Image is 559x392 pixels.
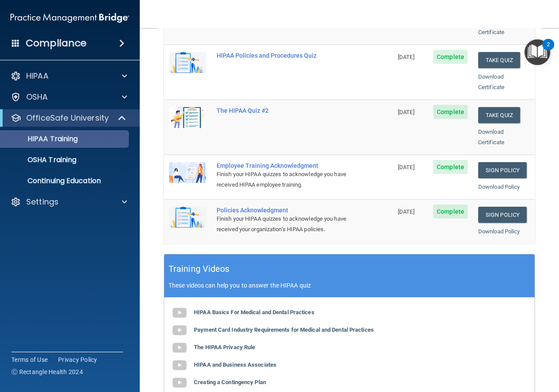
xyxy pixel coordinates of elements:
button: Take Quiz [478,107,520,123]
span: [DATE] [398,208,414,215]
a: Download Policy [478,184,520,190]
p: OfficeSafe University [26,113,109,123]
b: Payment Card Industry Requirements for Medical and Dental Practices [194,326,374,333]
p: Continuing Education [6,177,125,185]
a: HIPAA [10,71,127,81]
p: HIPAA [26,71,48,81]
p: OSHA Training [6,156,76,164]
img: gray_youtube_icon.38fcd6cc.png [171,374,188,392]
span: Complete [433,205,468,219]
a: Sign Policy [478,162,527,178]
img: gray_youtube_icon.38fcd6cc.png [171,322,188,339]
span: Ⓒ Rectangle Health 2024 [11,368,83,376]
a: OfficeSafe University [10,113,127,123]
p: OSHA [26,92,48,102]
a: OSHA [10,92,127,102]
a: Terms of Use [11,355,48,364]
img: gray_youtube_icon.38fcd6cc.png [171,357,188,374]
span: [DATE] [398,109,414,115]
b: HIPAA and Business Associates [194,361,276,368]
button: Open Resource Center, 2 new notifications [524,39,550,65]
a: Settings [10,197,127,207]
a: Download Certificate [478,128,504,146]
button: Take Quiz [478,52,520,68]
a: Download Certificate [478,18,504,35]
b: Creating a Contingency Plan [194,379,266,385]
span: Complete [433,105,468,119]
div: Finish your HIPAA quizzes to acknowledge you have received your organization’s HIPAA policies. [217,214,349,235]
span: Complete [433,160,468,174]
h5: Training Videos [169,261,230,277]
div: Policies Acknowledgment [217,207,349,214]
b: HIPAA Basics For Medical and Dental Practices [194,309,314,316]
div: The HIPAA Quiz #2 [217,107,349,114]
span: Complete [433,50,468,64]
div: 2 [547,45,550,56]
div: Finish your HIPAA quizzes to acknowledge you have received HIPAA employee training. [217,169,349,190]
div: Employee Training Acknowledgment [217,162,349,169]
a: Download Certificate [478,73,504,90]
img: gray_youtube_icon.38fcd6cc.png [171,339,188,357]
span: [DATE] [398,164,414,170]
span: [DATE] [398,54,414,60]
img: PMB logo [10,9,129,27]
div: HIPAA Policies and Procedures Quiz [217,52,349,59]
a: Download Policy [478,228,520,235]
b: The HIPAA Privacy Rule [194,344,255,350]
img: gray_youtube_icon.38fcd6cc.png [171,304,188,322]
p: Settings [26,197,59,207]
a: Privacy Policy [58,355,97,364]
p: HIPAA Training [6,135,78,143]
h4: Compliance [26,37,86,49]
p: These videos can help you to answer the HIPAA quiz [169,282,530,289]
a: Sign Policy [478,207,527,223]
